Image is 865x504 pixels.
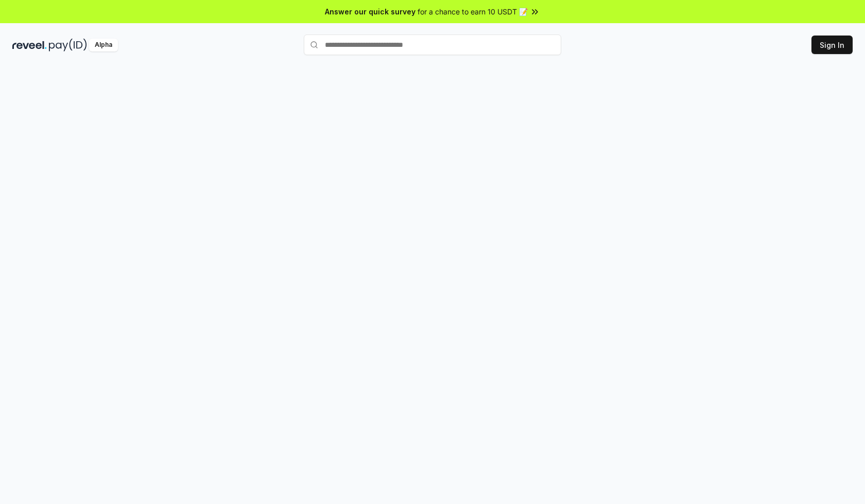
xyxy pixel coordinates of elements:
[325,6,416,17] span: Answer our quick survey
[811,36,853,54] button: Sign In
[49,39,87,51] img: pay_id
[12,39,47,51] img: reveel_dark
[418,6,528,17] span: for a chance to earn 10 USDT 📝
[89,39,118,51] div: Alpha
